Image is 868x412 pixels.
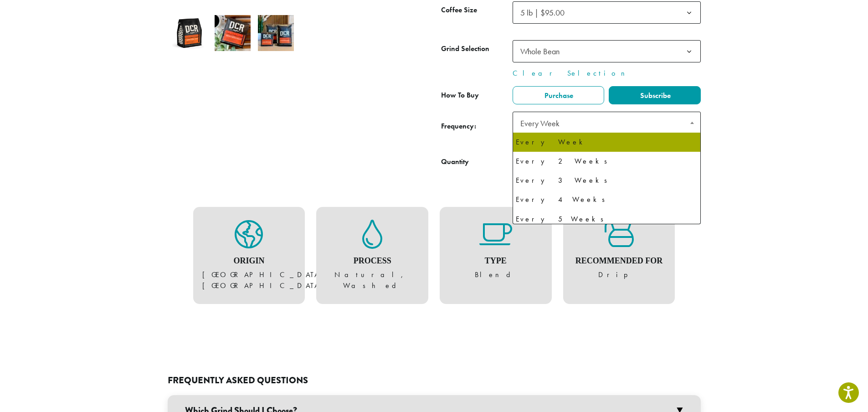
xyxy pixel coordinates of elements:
span: Every Week [513,112,701,134]
span: Every Week [517,114,569,132]
span: 5 lb | $95.00 [517,4,574,21]
li: Every 2 Weeks [513,152,700,171]
h2: Frequently Asked Questions [168,375,701,386]
span: Frequency: [441,121,513,132]
h4: Recommended For [572,256,666,266]
a: Clear Selection [513,68,701,79]
figure: Natural, Washed [325,220,419,292]
img: Metro French Roast [171,15,207,51]
li: Every 5 Weeks [513,210,700,229]
span: 5 lb | $95.00 [520,7,565,18]
li: Every 4 Weeks [513,190,700,209]
span: Purchase [543,91,573,100]
h4: Process [325,256,419,266]
span: 5 lb | $95.00 [513,1,701,24]
label: Grind Selection [441,42,513,56]
label: Coffee Size [441,4,513,17]
li: Every 3 Weeks [513,171,700,190]
figure: Drip [572,220,666,281]
li: Every Week [513,133,700,152]
img: Metro French Roast - Image 3 [258,15,294,51]
span: Subscribe [639,91,671,100]
figure: [GEOGRAPHIC_DATA], [GEOGRAPHIC_DATA] [202,220,296,292]
div: Quantity [441,156,469,167]
img: Metro French Roast - Image 2 [215,15,251,51]
h4: Origin [202,256,296,266]
span: How To Buy [441,90,479,100]
figure: Blend [449,220,543,281]
span: Whole Bean [517,42,569,60]
span: Whole Bean [520,46,560,57]
h4: Type [449,256,543,266]
span: Whole Bean [513,40,701,62]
